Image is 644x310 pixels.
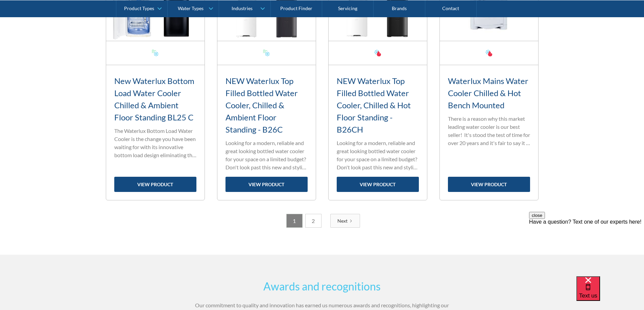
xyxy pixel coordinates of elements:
a: 1 [286,214,303,228]
h3: New Waterlux Bottom Load Water Cooler Chilled & Ambient Floor Standing BL25 C [114,75,196,123]
div: Industries [232,5,253,11]
iframe: podium webchat widget prompt [529,212,644,285]
p: The Waterlux Bottom Load Water Cooler is the change you have been waiting for with its innovative... [114,127,196,159]
iframe: podium webchat widget bubble [576,276,644,310]
a: view product [337,177,419,192]
h3: Waterlux Mains Water Cooler Chilled & Hot Bench Mounted [448,75,530,111]
div: List [106,214,539,228]
h3: NEW Waterlux Top Filled Bottled Water Cooler, Chilled & Ambient Floor Standing - B26C [225,75,308,136]
a: view product [114,177,196,192]
div: Product Types [124,5,154,11]
a: Next Page [330,214,360,228]
h3: NEW Waterlux Top Filled Bottled Water Cooler, Chilled & Hot Floor Standing - B26CH [337,75,419,136]
div: Next [337,217,348,224]
a: view product [225,177,308,192]
p: Looking for a modern, reliable and great looking bottled water cooler for your space on a limited... [337,139,419,171]
a: view product [448,177,530,192]
h2: Awards and recognitions [190,278,454,294]
a: 2 [305,214,321,228]
div: Water Types [178,5,204,11]
p: There is a reason why this market leading water cooler is our best seller! It's stood the test of... [448,115,530,147]
p: Looking for a modern, reliable and great looking bottled water cooler for your space on a limited... [225,139,308,171]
